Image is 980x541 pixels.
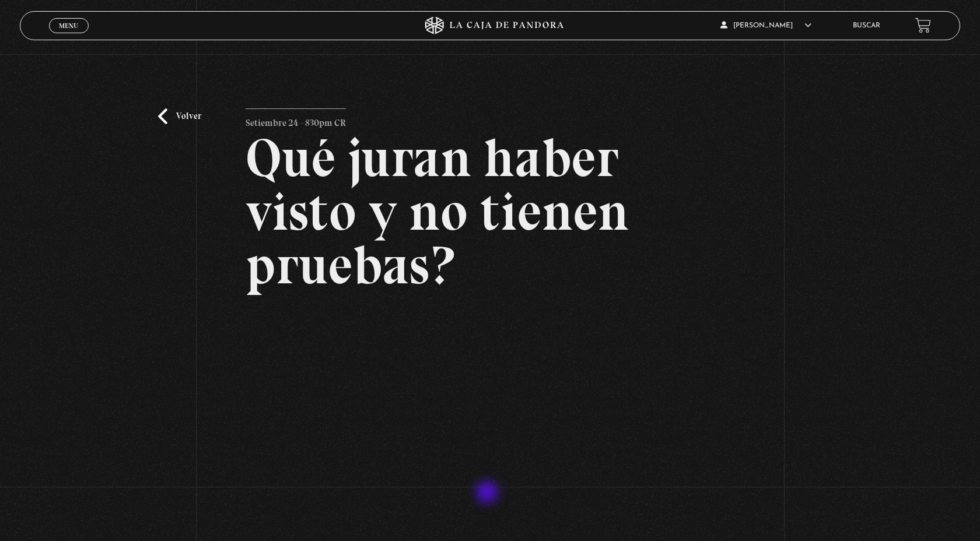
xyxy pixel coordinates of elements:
a: Buscar [853,22,880,29]
span: Menu [59,22,78,29]
h2: Qué juran haber visto y no tienen pruebas? [246,131,735,292]
span: [PERSON_NAME] [720,22,811,29]
a: View your shopping cart [915,17,931,33]
span: Cerrar [55,31,83,40]
p: Setiembre 24 - 830pm CR [246,108,346,132]
a: Volver [158,108,201,124]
